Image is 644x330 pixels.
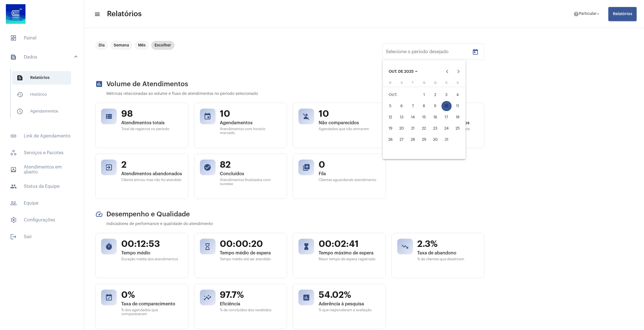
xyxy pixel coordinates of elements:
div: 11 [453,101,463,111]
button: 7 de outubro de 2025 [407,100,419,112]
div: 20 [397,123,407,134]
div: 9 [430,101,440,111]
button: 14 de outubro de 2025 [407,112,419,123]
button: Choose month and year [384,66,422,77]
div: 10 [442,101,452,111]
button: 13 de outubro de 2025 [396,112,407,123]
div: 4 [453,90,463,100]
button: 3 de outubro de 2025 [441,89,452,100]
button: 16 de outubro de 2025 [430,112,441,123]
td: OUT. [385,89,419,100]
button: 8 de outubro de 2025 [419,100,430,112]
div: 5 [386,101,396,111]
div: 31 [442,135,452,145]
button: 10 de outubro de 2025 [441,100,452,112]
span: Q [423,81,425,84]
button: 19 de outubro de 2025 [385,123,396,134]
button: 31 de outubro de 2025 [441,134,452,145]
div: 21 [408,123,418,134]
span: S [445,81,447,84]
div: 3 [442,90,452,100]
button: 1 de outubro de 2025 [419,89,430,100]
div: 15 [419,112,429,122]
button: 4 de outubro de 2025 [452,89,463,100]
button: 17 de outubro de 2025 [441,112,452,123]
span: OUT. DE 2025 [389,70,414,74]
button: 6 de outubro de 2025 [396,100,407,112]
div: 16 [430,112,440,122]
button: 24 de outubro de 2025 [441,123,452,134]
span: D [389,81,392,84]
span: Q [434,81,437,84]
button: 25 de outubro de 2025 [452,123,463,134]
button: Next month [453,66,464,77]
button: Previous month [442,66,453,77]
div: 18 [453,112,463,122]
div: 26 [386,135,396,145]
div: 29 [419,135,429,145]
div: 22 [419,123,429,134]
div: 23 [430,123,440,134]
div: 25 [453,123,463,134]
button: 9 de outubro de 2025 [430,100,441,112]
button: 20 de outubro de 2025 [396,123,407,134]
button: 11 de outubro de 2025 [452,100,463,112]
button: 26 de outubro de 2025 [385,134,396,145]
button: 22 de outubro de 2025 [419,123,430,134]
div: 19 [386,123,396,134]
div: 30 [430,135,440,145]
span: T [412,81,414,84]
button: 29 de outubro de 2025 [419,134,430,145]
div: 13 [397,112,407,122]
div: 12 [386,112,396,122]
button: 12 de outubro de 2025 [385,112,396,123]
button: 28 de outubro de 2025 [407,134,419,145]
div: 17 [442,112,452,122]
div: 1 [419,90,429,100]
div: 6 [397,101,407,111]
button: 18 de outubro de 2025 [452,112,463,123]
div: 28 [408,135,418,145]
div: 7 [408,101,418,111]
div: 14 [408,112,418,122]
button: 2 de outubro de 2025 [430,89,441,100]
span: S [457,81,459,84]
button: 27 de outubro de 2025 [396,134,407,145]
div: 24 [442,123,452,134]
button: 21 de outubro de 2025 [407,123,419,134]
span: S [401,81,403,84]
div: 8 [419,101,429,111]
button: 23 de outubro de 2025 [430,123,441,134]
div: 2 [430,90,440,100]
button: 30 de outubro de 2025 [430,134,441,145]
button: 15 de outubro de 2025 [419,112,430,123]
div: 27 [397,135,407,145]
button: 5 de outubro de 2025 [385,100,396,112]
